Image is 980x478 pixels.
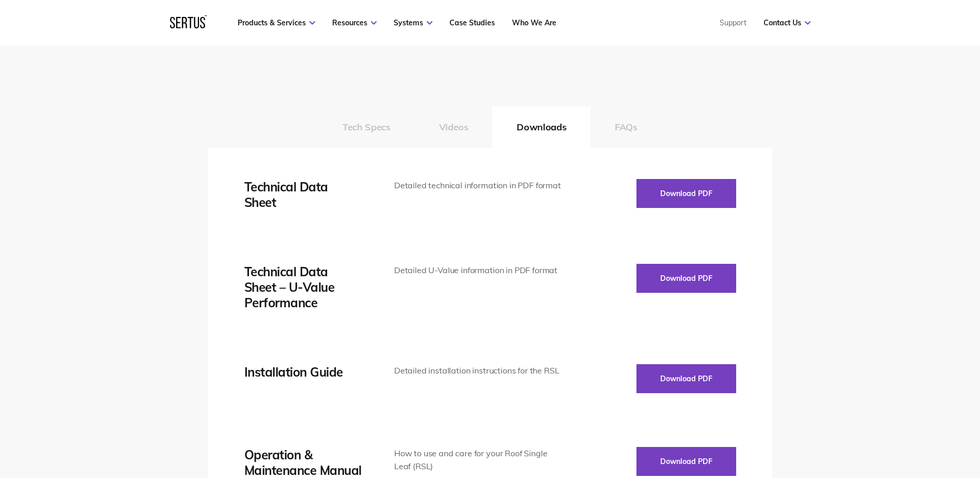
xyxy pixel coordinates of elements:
button: Download PDF [636,179,736,208]
div: Detailed installation instructions for the RSL [394,364,565,378]
button: Download PDF [636,264,736,293]
button: Download PDF [636,447,736,476]
div: How to use and care for your Roof Single Leaf (RSL) [394,447,565,473]
a: Support [720,18,746,27]
div: Installation Guide [244,364,363,380]
div: Technical Data Sheet [244,179,363,210]
button: FAQs [590,107,662,148]
div: Detailed technical information in PDF format [394,179,565,192]
a: Systems [394,18,432,27]
div: Detailed U-Value information in PDF format [394,264,565,277]
a: Who We Are [512,18,556,27]
button: Videos [415,107,493,148]
a: Contact Us [764,18,811,27]
a: Case Studies [449,18,495,27]
div: Technical Data Sheet – U-Value Performance [244,264,363,310]
a: Products & Services [238,18,315,27]
iframe: Chat Widget [794,358,980,478]
div: Operation & Maintenance Manual [244,447,363,478]
a: Resources [332,18,377,27]
button: Download PDF [636,364,736,393]
button: Tech Specs [318,107,414,148]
